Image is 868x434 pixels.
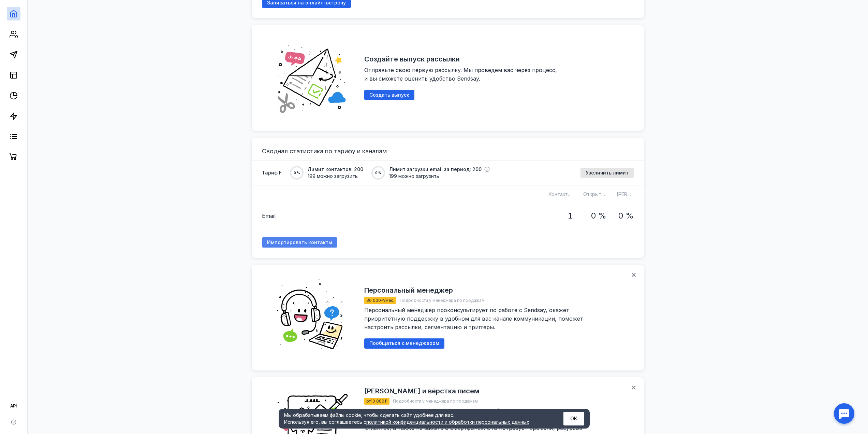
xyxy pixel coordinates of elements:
a: политикой конфиденциальности и обработки персональных данных [366,419,529,425]
span: Контактов [549,191,574,197]
span: Тариф F [262,169,282,176]
span: Подробности у менеджера по продажам [393,398,478,404]
button: ОК [563,412,584,425]
span: Персональный менеджер проконсультирует по работе c Sendsay, окажет приоритетную поддержку в удобн... [364,307,585,331]
h2: Создайте выпуск рассылки [364,55,460,63]
span: 30 000 ₽/мес. [366,298,394,303]
button: Создать выпуск [364,90,414,100]
span: 199 можно загрузить [389,173,490,180]
h1: 1 [568,211,573,220]
div: Мы обрабатываем файлы cookie, чтобы сделать сайт удобнее для вас. Используя его, вы соглашаетесь c [284,412,547,425]
span: Email [262,212,276,220]
img: ab5e35b0dfeb9adb93b00a895b99bff1.png [269,275,354,360]
img: abd19fe006828e56528c6cd305e49c57.png [269,35,354,121]
h3: Сводная статистика по тарифу и каналам [262,148,634,155]
span: Увеличить лимит [586,170,629,176]
button: Пообщаться с менеджером [364,338,444,349]
button: Увеличить лимит [580,168,634,178]
h1: 0 % [591,211,606,220]
a: Импортировать контакты [262,237,337,248]
span: Лимит контактов: 200 [308,166,363,173]
h2: Персональный менеджер [364,286,453,294]
span: 199 можно загрузить [308,173,363,180]
h1: 0 % [618,211,634,220]
span: Подробности у менеджера по продажам [400,298,485,303]
span: Пообщаться с менеджером [369,340,439,346]
h2: [PERSON_NAME] и вёрстка писем [364,387,480,395]
span: Отправьте свою первую рассылку. Мы проведем вас через процесс, и вы сможете оценить удобство Send... [364,67,559,82]
span: Открытий [583,191,607,197]
span: [PERSON_NAME] [617,191,655,197]
span: от 10 000 ₽ [366,398,387,404]
span: Создать выпуск [369,92,409,98]
span: Импортировать контакты [267,240,332,246]
span: Лимит загрузки email за период: 200 [389,166,482,173]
